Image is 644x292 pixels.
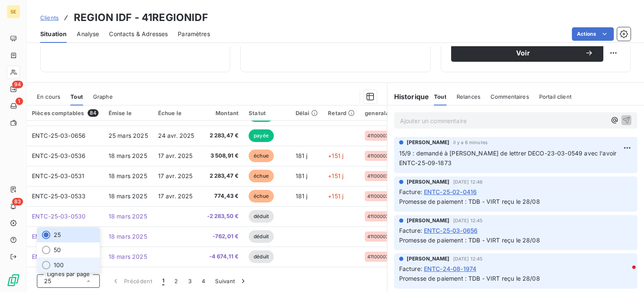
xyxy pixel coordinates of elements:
[296,110,318,116] div: Délai
[399,264,422,273] span: Facture :
[197,272,210,290] button: 4
[451,44,603,62] button: Voir
[367,194,389,199] span: 41100003
[367,174,389,179] span: 41100003
[32,152,86,159] span: ENTC-25-03-0536
[32,192,86,200] span: ENTC-25-03-0533
[77,30,99,38] span: Analyse
[207,253,239,261] span: -4 674,11 €
[328,172,343,179] span: +151 j
[158,192,193,200] span: 17 avr. 2025
[328,152,343,159] span: +151 j
[249,190,274,203] span: échue
[367,133,389,138] span: 41100003
[37,93,60,100] span: En cours
[54,231,61,239] span: 25
[249,129,274,142] span: payée
[93,93,113,100] span: Graphe
[328,110,355,116] div: Retard
[106,272,157,290] button: Précédent
[407,139,450,146] span: [PERSON_NAME]
[210,272,252,290] button: Suivant
[249,170,274,182] span: échue
[32,109,99,117] div: Pièces comptables
[158,132,195,139] span: 24 avr. 2025
[461,50,585,56] span: Voir
[387,92,429,102] h6: Historique
[162,277,164,285] span: 1
[249,250,274,263] span: déduit
[109,172,147,179] span: 18 mars 2025
[12,198,23,205] span: 83
[453,218,483,223] span: [DATE] 12:45
[207,172,239,180] span: 2 283,47 €
[424,187,477,196] span: ENTC-25-02-0416
[367,234,389,239] span: 41100003
[157,272,169,290] button: 1
[32,172,84,179] span: ENTC-25-03-0531
[178,30,210,38] span: Paramètres
[158,172,193,179] span: 17 avr. 2025
[74,10,208,25] h3: REGION IDF - 41REGIONIDF
[88,109,99,117] span: 84
[169,272,183,290] button: 2
[183,272,197,290] button: 3
[207,232,239,241] span: -762,01 €
[40,13,59,22] a: Clients
[453,256,483,261] span: [DATE] 12:45
[424,226,478,235] span: ENTC-25-03-0656
[399,237,540,244] span: Promesse de paiement : TDB - VIRT reçu le 28/08
[207,110,239,116] div: Montant
[32,253,85,260] span: ENTC-25-03-0535
[539,93,571,100] span: Portail client
[44,277,51,285] span: 25
[367,153,389,158] span: 41100003
[54,246,61,254] span: 50
[16,97,23,105] span: 1
[158,152,193,159] span: 17 avr. 2025
[7,274,20,287] img: Logo LeanPay
[407,178,450,186] span: [PERSON_NAME]
[109,152,147,159] span: 18 mars 2025
[296,152,308,159] span: 181 j
[434,93,447,100] span: Tout
[109,233,147,240] span: 18 mars 2025
[615,263,636,284] iframe: Intercom live chat
[572,27,614,41] button: Actions
[399,226,422,235] span: Facture :
[399,275,540,282] span: Promesse de paiement : TDB - VIRT reçu le 28/08
[207,192,239,200] span: 774,43 €
[109,110,148,116] div: Émise le
[365,110,414,116] div: generalAccountId
[453,179,483,184] span: [DATE] 12:46
[109,192,147,200] span: 18 mars 2025
[399,187,422,196] span: Facture :
[249,210,274,223] span: déduit
[158,110,197,116] div: Échue le
[207,132,239,140] span: 2 283,47 €
[249,110,285,116] div: Statut
[296,172,308,179] span: 181 j
[109,253,147,260] span: 18 mars 2025
[54,261,64,269] span: 100
[367,214,389,219] span: 41100003
[399,198,540,205] span: Promesse de paiement : TDB - VIRT reçu le 28/08
[296,192,308,200] span: 181 j
[40,30,67,38] span: Situation
[407,217,450,224] span: [PERSON_NAME]
[109,30,168,38] span: Contacts & Adresses
[249,230,274,243] span: déduit
[109,213,147,220] span: 18 mars 2025
[40,14,59,21] span: Clients
[328,192,343,200] span: +151 j
[32,213,86,220] span: ENTC-25-03-0530
[424,264,476,273] span: ENTC-24-08-1974
[453,140,488,145] span: il y a 6 minutes
[457,93,480,100] span: Relances
[399,150,618,166] span: 15/9 : demandé à [PERSON_NAME] de lettrer DECO-23-03-0549 avec l'avoir ENTC-25-09-1873
[70,93,83,100] span: Tout
[32,233,86,240] span: ENTC-25-03-0532
[207,212,239,221] span: -2 283,50 €
[12,81,23,88] span: 94
[491,93,529,100] span: Commentaires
